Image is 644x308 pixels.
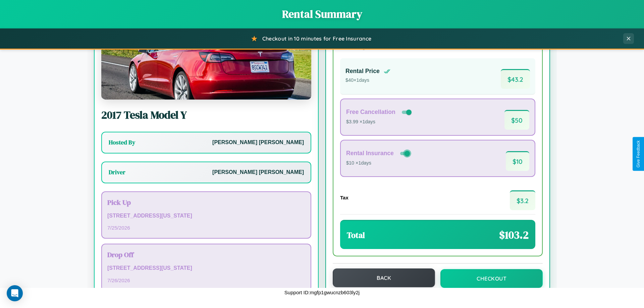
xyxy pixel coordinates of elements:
[107,211,305,221] p: [STREET_ADDRESS][US_STATE]
[7,7,637,21] h1: Rental Summary
[107,250,305,259] h3: Drop Off
[262,35,371,42] span: Checkout in 10 minutes for Free Insurance
[212,138,304,147] p: [PERSON_NAME] [PERSON_NAME]
[510,190,535,210] span: $ 3.2
[109,168,125,176] h3: Driver
[107,197,305,207] h3: Pick Up
[346,109,395,116] h4: Free Cancellation
[347,230,365,241] h3: Total
[440,269,543,288] button: Checkout
[346,150,394,157] h4: Rental Insurance
[504,110,529,130] span: $ 50
[107,223,305,232] p: 7 / 25 / 2026
[345,68,380,75] h4: Rental Price
[101,108,311,122] h2: 2017 Tesla Model Y
[107,276,305,285] p: 7 / 26 / 2026
[284,288,360,297] p: Support ID: mgfp1gwucnzb603ly2j
[340,195,348,200] h4: Tax
[333,268,435,287] button: Back
[499,228,529,242] span: $ 103.2
[345,76,390,85] p: $ 40 × 1 days
[107,263,305,273] p: [STREET_ADDRESS][US_STATE]
[7,285,23,301] div: Open Intercom Messenger
[109,138,135,146] h3: Hosted By
[346,118,413,126] p: $3.99 × 1 days
[636,140,641,168] div: Give Feedback
[212,168,304,177] p: [PERSON_NAME] [PERSON_NAME]
[501,69,530,89] span: $ 43.2
[101,33,311,100] img: Tesla Model Y
[506,151,529,171] span: $ 10
[346,159,411,168] p: $10 × 1 days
